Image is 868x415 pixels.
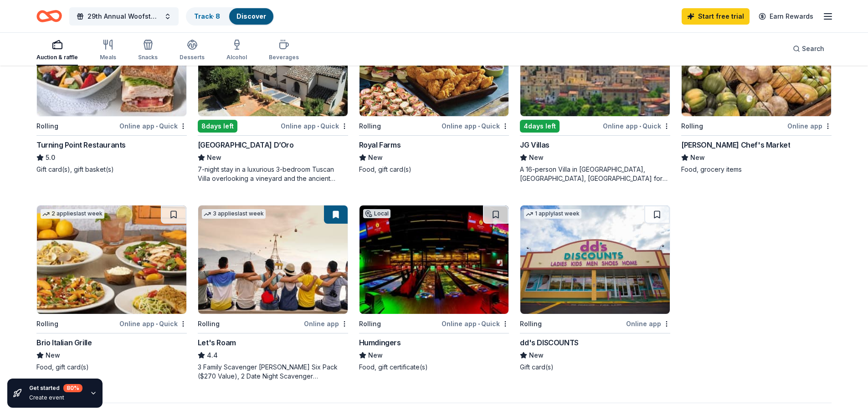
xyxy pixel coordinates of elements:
button: Snacks [138,36,158,66]
div: Let's Roam [198,337,236,348]
div: Rolling [359,121,381,132]
div: Meals [100,54,116,61]
span: New [529,152,544,163]
div: Rolling [36,318,58,329]
span: 4.4 [207,350,218,361]
a: Discover [236,12,266,20]
div: Food, gift card(s) [36,363,187,372]
div: Rolling [520,318,542,329]
div: Rolling [198,318,220,329]
a: Image for dd's DISCOUNTS1 applylast weekRollingOnline appdd's DISCOUNTSNewGift card(s) [520,205,670,372]
div: Rolling [36,121,58,132]
a: Image for JG Villas2 applieslast week4days leftOnline app•QuickJG VillasNewA 16-person Villa in [... [520,7,670,183]
div: [PERSON_NAME] Chef's Market [681,139,790,150]
button: Track· 8Discover [186,7,274,26]
div: Turning Point Restaurants [36,139,126,150]
div: Online app Quick [442,120,509,132]
div: Rolling [359,318,381,329]
a: Image for Royal Farms2 applieslast weekRollingOnline app•QuickRoyal FarmsNewFood, gift card(s) [359,7,509,174]
div: 3 Family Scavenger [PERSON_NAME] Six Pack ($270 Value), 2 Date Night Scavenger [PERSON_NAME] Two ... [198,363,348,381]
div: dd's DISCOUNTS [520,337,578,348]
a: Image for Let's Roam3 applieslast weekRollingOnline appLet's Roam4.43 Family Scavenger [PERSON_NA... [198,205,348,381]
img: Image for Brio Italian Grille [37,205,186,314]
div: Get started [29,384,82,392]
a: Start free trial [682,8,750,25]
span: • [478,123,480,130]
span: New [46,350,60,361]
a: Image for Brio Italian Grille2 applieslast weekRollingOnline app•QuickBrio Italian GrilleNewFood,... [36,205,187,372]
img: Image for Let's Roam [198,205,348,314]
div: Alcohol [226,54,247,61]
div: Royal Farms [359,139,401,150]
span: New [529,350,544,361]
div: Local [363,209,390,218]
div: Food, grocery items [681,165,832,174]
span: Search [802,43,824,54]
div: Beverages [269,54,299,61]
a: Image for Turning Point RestaurantsTop rated1 applylast weekRollingOnline app•QuickTurning Point ... [36,7,187,174]
div: Online app [787,120,832,132]
span: • [478,320,480,328]
div: Online app Quick [119,120,187,132]
button: Desserts [180,36,205,66]
div: A 16-person Villa in [GEOGRAPHIC_DATA], [GEOGRAPHIC_DATA], [GEOGRAPHIC_DATA] for 7days/6nights (R... [520,165,670,183]
a: Track· 8 [194,12,220,20]
div: 4 days left [520,120,560,133]
button: Beverages [269,36,299,66]
span: • [156,123,158,130]
div: Online app Quick [442,318,509,329]
div: Rolling [681,121,703,132]
div: 80 % [63,384,82,392]
div: Food, gift card(s) [359,165,509,174]
div: Snacks [138,54,158,61]
img: Image for dd's DISCOUNTS [520,205,670,314]
div: Gift card(s) [520,363,670,372]
span: New [207,152,221,163]
img: Image for Humdingers [360,205,509,314]
span: New [368,152,383,163]
div: 3 applies last week [202,209,266,219]
span: 5.0 [46,152,55,163]
div: Humdingers [359,337,401,348]
span: New [368,350,383,361]
div: [GEOGRAPHIC_DATA] D’Oro [198,139,294,150]
a: Image for Villa Sogni D’Oro4 applieslast week8days leftOnline app•Quick[GEOGRAPHIC_DATA] D’OroNew... [198,7,348,183]
span: • [639,123,641,130]
button: Search [786,40,832,58]
div: 7-night stay in a luxurious 3-bedroom Tuscan Villa overlooking a vineyard and the ancient walled ... [198,165,348,183]
span: 29th Annual Woofstock Festival [87,11,160,22]
div: Online app [304,318,348,329]
div: JG Villas [520,139,549,150]
button: 29th Annual Woofstock Festival [69,7,179,26]
div: Online app Quick [119,318,187,329]
div: Desserts [180,54,205,61]
div: Online app Quick [281,120,348,132]
button: Auction & raffle [36,36,78,66]
div: Food, gift certificate(s) [359,363,509,372]
button: Meals [100,36,116,66]
div: Auction & raffle [36,54,78,61]
span: • [156,320,158,328]
button: Alcohol [226,36,247,66]
div: Online app Quick [603,120,670,132]
div: Create event [29,394,82,401]
a: Image for Brown's Chef's MarketLocalRollingOnline app[PERSON_NAME] Chef's MarketNewFood, grocery ... [681,7,832,174]
a: Earn Rewards [753,8,819,25]
span: • [317,123,319,130]
div: Gift card(s), gift basket(s) [36,165,187,174]
div: 8 days left [198,120,237,133]
span: New [690,152,705,163]
a: Image for HumdingersLocalRollingOnline app•QuickHumdingersNewFood, gift certificate(s) [359,205,509,372]
div: 2 applies last week [41,209,104,219]
div: Online app [626,318,670,329]
div: 1 apply last week [524,209,581,219]
a: Home [36,5,62,27]
div: Brio Italian Grille [36,337,92,348]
